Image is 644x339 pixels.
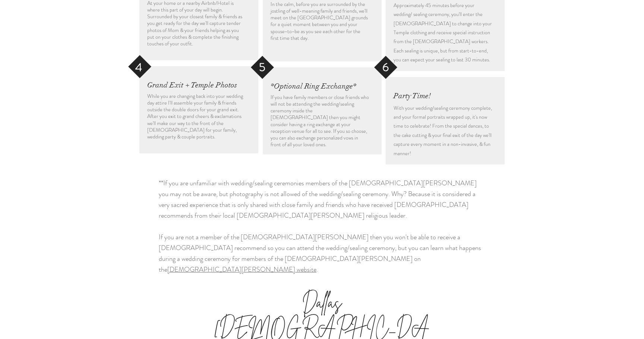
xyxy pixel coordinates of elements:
[316,265,318,274] span: .
[394,1,492,63] span: Approximately 45 minutes before your wedding/ sealing ceremony, you'll enter the [DEMOGRAPHIC_DAT...
[394,104,492,157] span: With your wedding/sealing ceremony complete, and your formal portraits wrapped up, it's now time ...
[159,232,481,274] span: If you are not a member of the [DEMOGRAPHIC_DATA][PERSON_NAME] then you won't be able to receive ...
[271,93,369,148] span: If you have family members or close friends who will not be attending the wedding/sealing ceremon...
[159,178,477,220] span: **If you are unfamiliar with wedding/sealing ceremonies members of the [DEMOGRAPHIC_DATA][PERSON_...
[147,92,243,140] span: While you are changing back into your wedding day attire I'll assemble your family & friends outs...
[135,59,142,76] span: 4
[609,304,644,339] iframe: Wix Chat
[394,91,431,100] span: Party Time!
[271,81,356,91] span: *Optional Ring Exchange*
[382,59,389,76] span: 6
[147,80,237,90] span: Grand Exit + Temple Photos
[259,59,265,76] span: 5
[167,265,316,274] a: [DEMOGRAPHIC_DATA][PERSON_NAME] website
[271,0,368,42] span: In the calm, before you are surrounded by the jostling of well-meaning family and friends, we'll ...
